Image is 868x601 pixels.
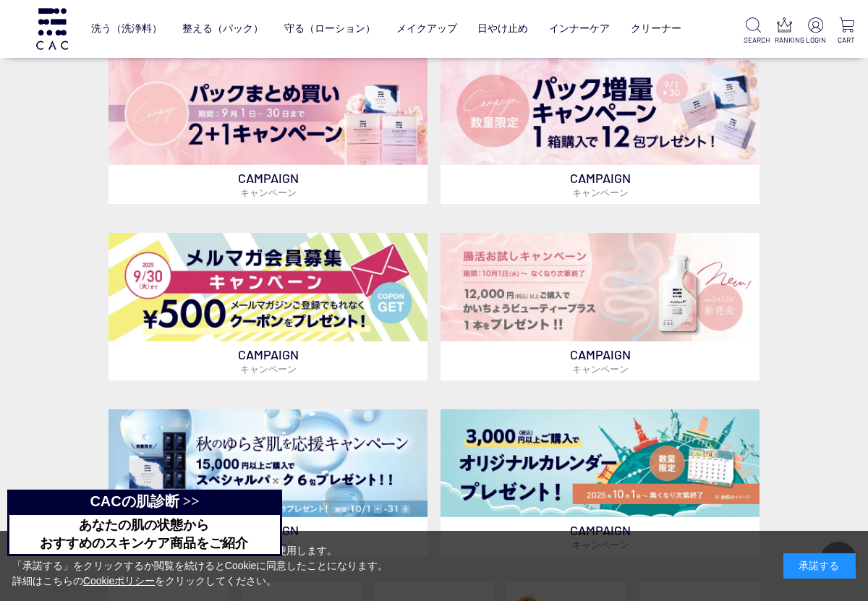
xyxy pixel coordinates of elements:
[109,57,427,205] a: パックキャンペーン2+1 パックキャンペーン2+1 CAMPAIGNキャンペーン
[441,517,759,556] p: CAMPAIGN
[806,17,825,46] a: LOGIN
[441,57,759,166] img: パック増量キャンペーン
[549,12,610,46] a: インナーケア
[775,17,794,46] a: RANKING
[441,409,759,518] img: カレンダープレゼント
[837,35,856,46] p: CART
[109,341,427,380] p: CAMPAIGN
[441,57,759,205] a: パック増量キャンペーン パック増量キャンペーン CAMPAIGNキャンペーン
[631,12,681,46] a: クリーナー
[837,17,856,46] a: CART
[109,233,427,380] a: メルマガ会員募集 メルマガ会員募集 CAMPAIGNキャンペーン
[182,12,263,46] a: 整える（パック）
[441,233,759,380] a: 腸活お試しキャンペーン 腸活お試しキャンペーン CAMPAIGNキャンペーン
[284,12,375,46] a: 守る（ローション）
[91,12,162,46] a: 洗う（洗浄料）
[12,543,388,589] div: 当サイトでは、お客様へのサービス向上のためにCookieを使用します。 「承諾する」をクリックするか閲覧を続けるとCookieに同意したことになります。 詳細はこちらの をクリックしてください。
[83,575,156,587] a: Cookieポリシー
[477,12,528,46] a: 日やけ止め
[744,35,763,46] p: SEARCH
[744,17,763,46] a: SEARCH
[240,187,297,198] span: キャンペーン
[396,12,457,46] a: メイクアップ
[775,35,794,46] p: RANKING
[806,35,825,46] p: LOGIN
[572,187,629,198] span: キャンペーン
[34,8,70,49] img: logo
[441,341,759,380] p: CAMPAIGN
[109,165,427,204] p: CAMPAIGN
[783,553,856,579] div: 承諾する
[441,409,759,557] a: カレンダープレゼント カレンダープレゼント CAMPAIGNキャンペーン
[240,363,297,375] span: キャンペーン
[109,57,427,166] img: パックキャンペーン2+1
[109,409,427,557] a: スペシャルパックお試しプレゼント スペシャルパックお試しプレゼント CAMPAIGNキャンペーン
[441,233,759,341] img: 腸活お試しキャンペーン
[109,409,427,518] img: スペシャルパックお試しプレゼント
[109,233,427,341] img: メルマガ会員募集
[572,363,629,375] span: キャンペーン
[441,165,759,204] p: CAMPAIGN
